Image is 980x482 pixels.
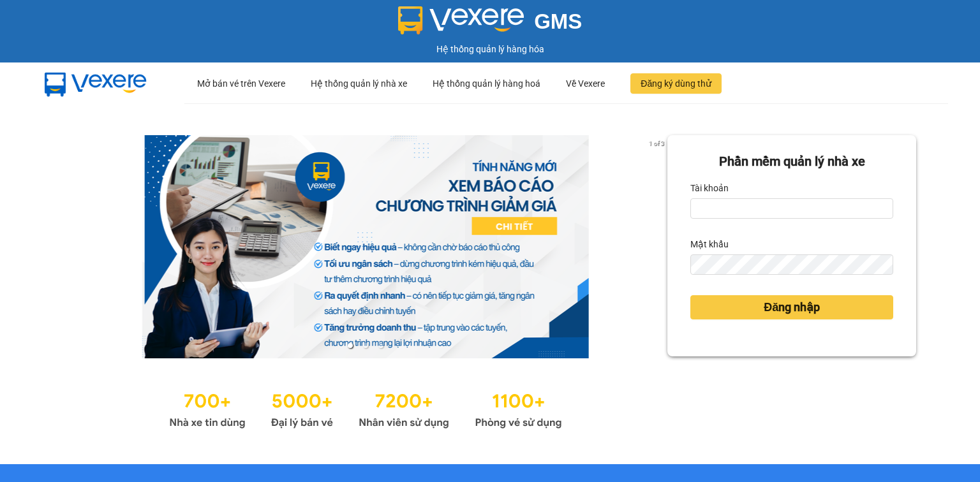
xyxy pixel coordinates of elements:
button: Đăng ký dùng thử [630,73,722,94]
span: GMS [534,10,582,33]
button: previous slide / item [64,135,82,358]
div: Phần mềm quản lý nhà xe [690,152,893,172]
label: Mật khẩu [690,234,729,254]
img: mbUUG5Q.png [32,62,160,105]
div: Mở bán vé trên Vexere [197,63,285,104]
label: Tài khoản [690,178,729,198]
li: slide item 1 [348,343,353,348]
img: logo 2 [398,6,524,34]
div: Về Vexere [566,63,605,104]
input: Mật khẩu [690,254,893,275]
div: Hệ thống quản lý hàng hóa [3,42,977,56]
input: Tài khoản [690,198,893,219]
span: Đăng nhập [764,298,820,316]
li: slide item 3 [378,343,383,348]
img: Statistics.png [169,384,562,432]
li: slide item 2 [363,343,368,348]
span: Đăng ký dùng thử [641,77,711,91]
a: GMS [398,19,583,29]
div: Hệ thống quản lý hàng hoá [433,63,540,104]
p: 1 of 3 [645,135,667,152]
button: next slide / item [650,135,667,358]
div: Hệ thống quản lý nhà xe [311,63,407,104]
button: Đăng nhập [690,295,893,319]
